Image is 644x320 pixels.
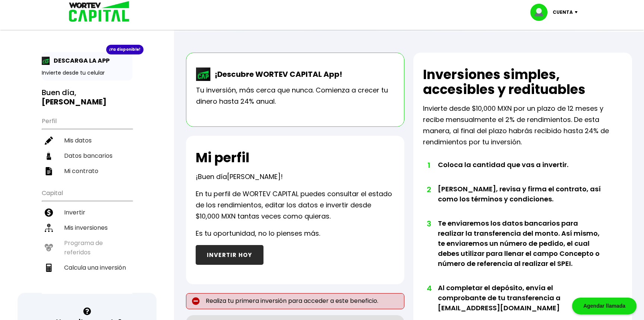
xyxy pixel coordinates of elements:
img: invertir-icon.b3b967d7.svg [45,208,53,217]
ul: Capital [42,185,132,294]
p: ¡Buen día ! [196,171,283,182]
li: Coloca la cantidad que vas a invertir. [438,160,602,184]
img: editar-icon.952d3147.svg [45,137,53,145]
img: error-circle.027baa21.svg [192,297,200,305]
span: 2 [427,184,430,195]
a: Invertir [42,205,132,220]
a: Calcula una inversión [42,260,132,275]
ul: Perfil [42,113,132,179]
button: INVERTIR HOY [196,245,263,265]
img: inversiones-icon.6695dc30.svg [45,224,53,232]
img: icon-down [573,11,583,13]
li: [PERSON_NAME], revisa y firma el contrato, así como los términos y condiciones. [438,184,602,218]
p: Invierte desde tu celular [42,69,132,77]
img: datos-icon.10cf9172.svg [45,152,53,160]
span: 1 [427,160,430,171]
img: app-icon [42,57,50,65]
h2: Mi perfil [196,150,249,165]
h3: Buen día, [42,88,132,107]
p: DESCARGA LA APP [50,56,110,65]
p: Realiza tu primera inversión para acceder a este beneficio. [186,293,405,309]
a: Mis datos [42,133,132,148]
p: Invierte desde $10,000 MXN por un plazo de 12 meses y recibe mensualmente el 2% de rendimientos. ... [423,103,622,148]
p: Cuenta [553,7,573,18]
span: [PERSON_NAME] [227,172,281,181]
a: Datos bancarios [42,148,132,163]
img: wortev-capital-app-icon [196,68,211,81]
div: Agendar llamada [572,298,637,314]
span: 3 [427,218,430,229]
a: Mis inversiones [42,220,132,235]
span: 4 [427,283,430,294]
p: Tu inversión, más cerca que nunca. Comienza a crecer tu dinero hasta 24% anual. [196,85,395,107]
h2: Inversiones simples, accesibles y redituables [423,67,622,97]
b: [PERSON_NAME] [42,97,107,107]
p: Es tu oportunidad, no lo pienses más. [196,228,320,239]
img: profile-image [530,4,553,21]
div: ¡Ya disponible! [106,45,143,54]
li: Te enviaremos los datos bancarios para realizar la transferencia del monto. Así mismo, te enviare... [438,218,602,283]
a: Mi contrato [42,163,132,179]
img: calculadora-icon.17d418c4.svg [45,264,53,272]
img: contrato-icon.f2db500c.svg [45,167,53,175]
p: ¡Descubre WORTEV CAPITAL App! [211,69,342,80]
p: En tu perfil de WORTEV CAPITAL puedes consultar el estado de los rendimientos, editar los datos e... [196,188,395,222]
